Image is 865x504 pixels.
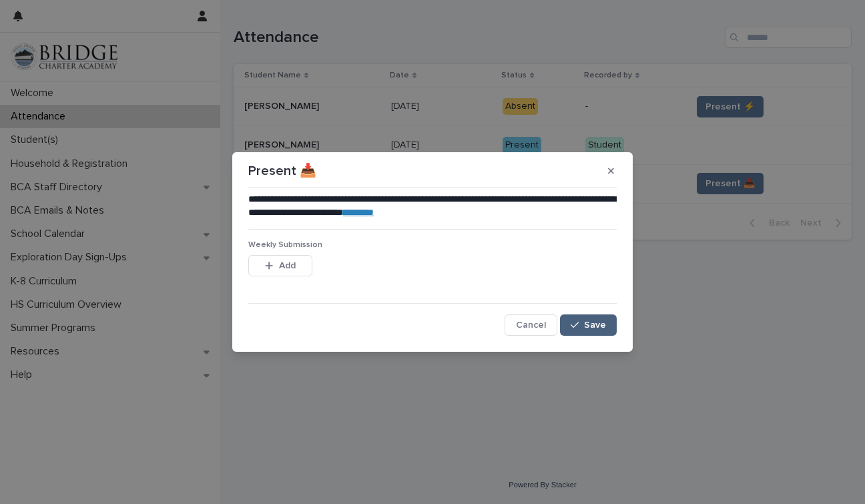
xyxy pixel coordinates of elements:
span: Save [584,320,606,330]
span: Cancel [516,320,546,330]
button: Add [248,255,312,276]
button: Cancel [505,314,557,336]
span: Weekly Submission [248,241,322,249]
span: Add [279,261,296,270]
p: Present 📥 [248,163,316,179]
button: Save [560,314,617,336]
